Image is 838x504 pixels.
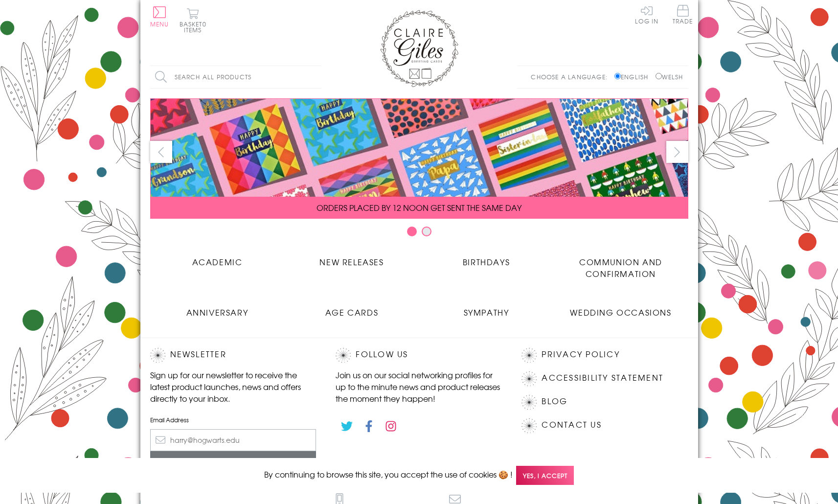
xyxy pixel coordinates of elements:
input: Welsh [656,73,662,79]
p: Choose a language: [531,72,612,81]
p: Sign up for our newsletter to receive the latest product launches, news and offers directly to yo... [150,369,317,404]
span: Trade [673,5,693,24]
span: Academic [192,256,243,268]
label: Email Address [150,415,317,424]
span: Birthdays [463,256,510,268]
span: Menu [150,20,169,28]
span: Wedding Occasions [570,306,671,318]
a: Privacy Policy [542,348,619,361]
span: New Releases [319,256,384,268]
button: next [666,141,688,163]
input: English [614,73,621,79]
span: ORDERS PLACED BY 12 NOON GET SENT THE SAME DAY [317,202,521,213]
a: New Releases [285,249,419,268]
span: Sympathy [464,306,509,318]
a: Anniversary [150,299,285,318]
img: Claire Giles Greetings Cards [380,10,458,87]
span: Yes, I accept [516,466,574,485]
h2: Follow Us [336,348,502,363]
div: Carousel Pagination [150,226,688,241]
input: harry@hogwarts.edu [150,429,317,451]
span: 0 items [184,20,206,34]
a: Age Cards [285,299,419,318]
span: Anniversary [186,306,249,318]
button: prev [150,141,172,163]
a: Wedding Occasions [554,299,688,318]
a: Blog [542,395,567,408]
span: Age Cards [325,306,378,318]
button: Basket0 items [180,8,206,33]
a: Communion and Confirmation [554,249,688,279]
a: Birthdays [419,249,554,268]
button: Menu [150,6,169,27]
a: Trade [673,5,693,26]
span: Communion and Confirmation [579,256,662,279]
a: Sympathy [419,299,554,318]
a: Contact Us [542,418,601,432]
input: Search [312,66,321,88]
input: Subscribe [150,451,317,473]
label: Welsh [656,72,683,81]
input: Search all products [150,66,321,88]
button: Carousel Page 2 [422,227,431,236]
p: Join us on our social networking profiles for up to the minute news and product releases the mome... [336,369,502,404]
button: Carousel Page 1 (Current Slide) [407,227,417,236]
label: English [614,72,653,81]
a: Log In [635,5,658,24]
a: Academic [150,249,285,268]
h2: Newsletter [150,348,317,363]
a: Accessibility Statement [542,371,663,385]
